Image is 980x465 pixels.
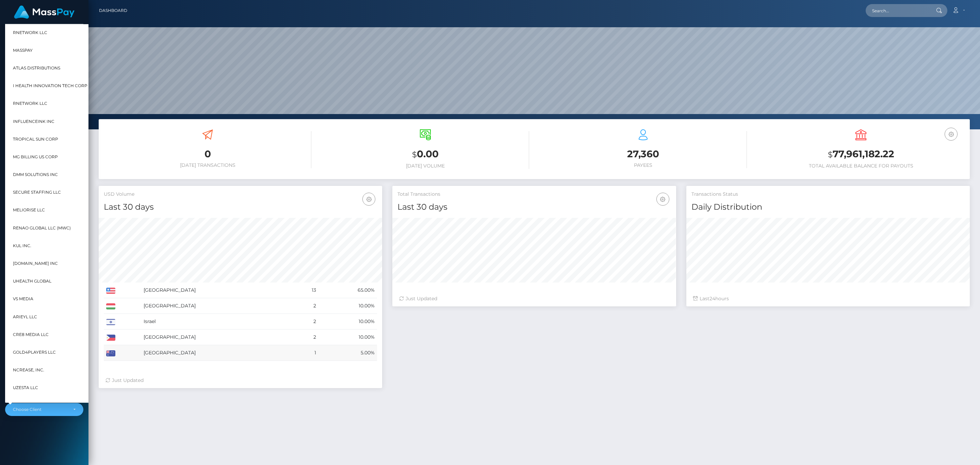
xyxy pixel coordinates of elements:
[141,298,294,314] td: [GEOGRAPHIC_DATA]
[99,3,127,18] a: Dashboard
[691,201,965,213] h4: Daily Distribution
[141,314,294,330] td: Israel
[318,314,377,330] td: 10.00%
[141,345,294,361] td: [GEOGRAPHIC_DATA]
[13,81,87,90] span: I HEALTH INNOVATION TECH CORP
[13,117,54,126] span: InfluenceInk Inc
[104,147,311,161] h3: 0
[5,403,83,416] button: Choose Client
[13,383,38,392] span: UzestA LLC
[693,295,963,302] div: Last hours
[106,303,115,309] img: HU.png
[104,162,311,168] h6: [DATE] Transactions
[397,201,671,213] h4: Last 30 days
[294,283,319,298] td: 13
[397,191,671,198] h5: Total Transactions
[106,288,115,294] img: US.png
[757,147,965,161] h3: 77,961,182.22
[141,283,294,298] td: [GEOGRAPHIC_DATA]
[13,312,37,321] span: Arieyl LLC
[14,5,75,19] img: MassPay Logo
[106,335,115,341] img: PH.png
[13,28,47,37] span: RNetwork LLC
[13,294,33,303] span: VS Media
[13,330,49,339] span: Cre8 Media LLC
[105,377,375,384] div: Just Updated
[294,345,319,361] td: 1
[13,366,44,374] span: Ncrease, Inc.
[322,147,529,161] h3: 0.00
[322,163,529,169] h6: [DATE] Volume
[399,295,669,302] div: Just Updated
[13,188,61,197] span: Secure Staffing LLC
[828,150,833,159] small: $
[318,345,377,361] td: 5.00%
[709,295,715,302] span: 24
[539,147,747,161] h3: 27,360
[104,201,377,213] h4: Last 30 days
[318,330,377,345] td: 10.00%
[294,314,319,330] td: 2
[539,162,747,168] h6: Payees
[13,99,47,108] span: rNetwork LLC
[318,298,377,314] td: 10.00%
[294,298,319,314] td: 2
[412,150,417,159] small: $
[141,330,294,345] td: [GEOGRAPHIC_DATA]
[13,170,58,179] span: DMM Solutions Inc
[13,206,45,214] span: Meliorise LLC
[13,224,71,233] span: Renao Global LLC (MWC)
[106,350,115,356] img: AU.png
[13,241,31,250] span: Kul Inc.
[13,277,51,286] span: UHealth Global
[13,46,33,55] span: MassPay
[13,259,58,268] span: [DOMAIN_NAME] INC
[106,319,115,325] img: IL.png
[13,153,58,161] span: MG Billing US Corp
[691,191,965,198] h5: Transactions Status
[757,163,965,169] h6: Total Available Balance for Payouts
[13,407,68,412] div: Choose Client
[866,4,930,17] input: Search...
[13,348,56,357] span: Gold4Players LLC
[294,330,319,345] td: 2
[318,283,377,298] td: 65.00%
[13,135,58,144] span: Tropical Sun Corp
[104,191,377,198] h5: USD Volume
[13,64,60,73] span: Atlas Distributions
